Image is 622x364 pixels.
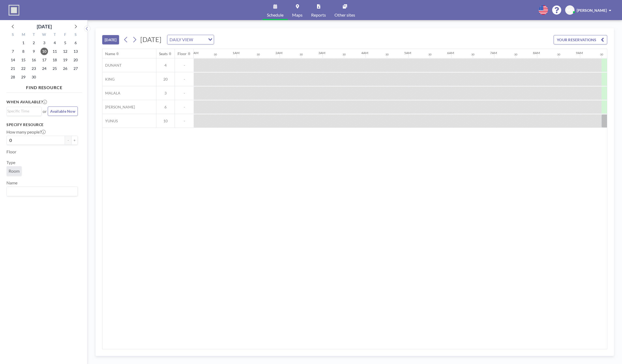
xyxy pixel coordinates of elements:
button: + [71,136,78,145]
span: [PERSON_NAME] [577,8,607,13]
span: Tuesday, September 2, 2025 [30,39,38,47]
div: 30 [385,53,389,56]
div: 30 [257,53,260,56]
div: 30 [600,53,603,56]
span: Saturday, September 13, 2025 [72,48,79,55]
span: - [175,63,194,68]
span: Wednesday, September 17, 2025 [41,56,48,64]
span: Friday, September 19, 2025 [61,56,69,64]
div: 6AM [447,51,454,55]
div: S [70,32,81,39]
div: 30 [343,53,346,56]
div: Search for option [167,35,214,44]
div: Search for option [7,107,41,115]
span: Saturday, September 6, 2025 [72,39,79,47]
div: 9AM [576,51,583,55]
div: T [29,32,39,39]
span: - [175,77,194,82]
span: Tuesday, September 30, 2025 [30,73,38,81]
button: YOUR RESERVATIONS [554,35,607,44]
span: Friday, September 5, 2025 [61,39,69,47]
div: 12AM [190,51,198,55]
span: 20 [156,77,175,82]
span: Sunday, September 21, 2025 [9,65,17,72]
div: 8AM [533,51,540,55]
img: organization-logo [9,5,19,16]
div: 30 [557,53,560,56]
div: 30 [300,53,303,56]
span: Sunday, September 28, 2025 [9,73,17,81]
button: Available Now [48,107,78,116]
div: 4AM [361,51,368,55]
span: Thursday, September 4, 2025 [51,39,58,47]
span: 3 [156,91,175,96]
span: [DATE] [140,35,161,43]
div: 30 [428,53,432,56]
span: DAILY VIEW [168,36,194,43]
input: Search for option [7,108,38,114]
div: F [60,32,70,39]
span: Sunday, September 14, 2025 [9,56,17,64]
span: Saturday, September 27, 2025 [72,65,79,72]
span: Monday, September 15, 2025 [20,56,27,64]
span: Friday, September 26, 2025 [61,65,69,72]
span: Thursday, September 11, 2025 [51,48,58,55]
div: 30 [514,53,517,56]
span: Wednesday, September 24, 2025 [41,65,48,72]
span: YUNUS [102,119,118,123]
span: 10 [156,119,175,123]
h3: Specify resource [6,122,78,127]
input: Search for option [195,36,205,43]
span: [PERSON_NAME] [102,105,135,109]
label: Floor [6,149,16,154]
span: Saturday, September 20, 2025 [72,56,79,64]
span: Maps [292,13,303,17]
span: Thursday, September 18, 2025 [51,56,58,64]
div: 30 [471,53,474,56]
div: Seats [159,51,168,56]
span: MALALA [102,91,120,96]
span: Monday, September 22, 2025 [20,65,27,72]
span: Reports [311,13,326,17]
div: M [18,32,29,39]
span: Room [9,168,20,174]
div: 3AM [318,51,325,55]
span: Other sites [334,13,355,17]
div: Search for option [7,187,78,196]
span: Monday, September 29, 2025 [20,73,27,81]
label: How many people? [6,129,46,135]
span: Schedule [267,13,284,17]
span: - [175,105,194,109]
div: 30 [214,53,217,56]
div: [DATE] [37,23,52,30]
div: Name [105,51,115,56]
h4: FIND RESOURCE [6,83,82,90]
span: Tuesday, September 16, 2025 [30,56,38,64]
span: Wednesday, September 3, 2025 [41,39,48,47]
span: 6 [156,105,175,109]
button: - [65,136,71,145]
span: - [175,119,194,123]
span: 4 [156,63,175,68]
span: - [175,91,194,96]
div: Floor [178,51,187,56]
div: 5AM [404,51,411,55]
button: [DATE] [102,35,119,44]
span: Monday, September 1, 2025 [20,39,27,47]
span: DUNANT [102,63,122,68]
div: 7AM [490,51,497,55]
span: Sunday, September 7, 2025 [9,48,17,55]
span: Available Now [50,109,75,113]
span: Friday, September 12, 2025 [61,48,69,55]
label: Name [6,180,17,185]
span: Tuesday, September 23, 2025 [30,65,38,72]
label: Type [6,160,15,165]
span: Tuesday, September 9, 2025 [30,48,38,55]
input: Search for option [7,188,75,195]
div: 1AM [233,51,240,55]
div: 2AM [275,51,282,55]
span: Monday, September 8, 2025 [20,48,27,55]
span: Wednesday, September 10, 2025 [41,48,48,55]
span: or [43,109,47,114]
div: S [8,32,18,39]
